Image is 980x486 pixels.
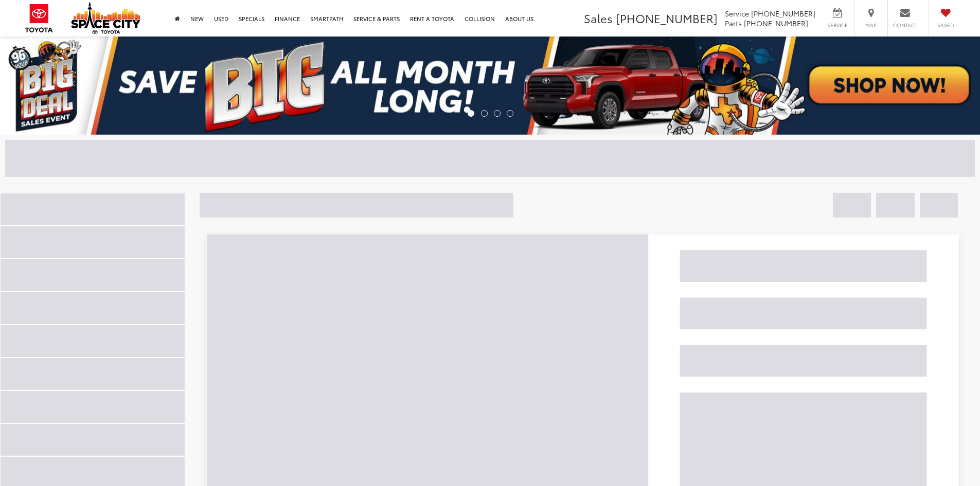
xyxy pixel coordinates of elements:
span: Parts [725,18,742,28]
span: Contact [893,22,917,29]
span: Saved [934,22,957,29]
span: Sales [584,10,613,26]
span: [PHONE_NUMBER] [616,10,718,26]
span: Service [725,8,749,19]
span: [PHONE_NUMBER] [751,8,815,19]
img: Space City Toyota [71,2,140,34]
span: Service [826,22,849,29]
span: Map [860,22,882,29]
span: [PHONE_NUMBER] [744,18,808,28]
